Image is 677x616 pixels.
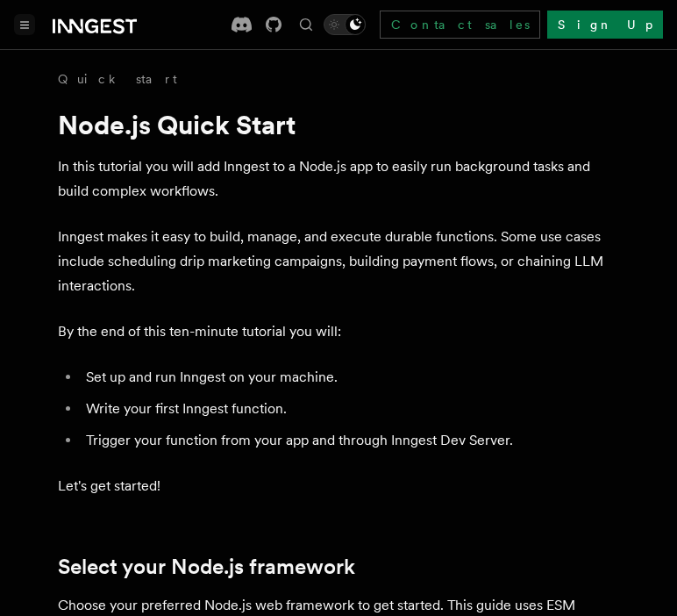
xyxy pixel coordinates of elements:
[58,109,619,140] h1: Node.js Quick Start
[296,14,317,35] button: Find something...
[58,319,619,344] p: By the end of this ten-minute tutorial you will:
[547,11,663,39] a: Sign Up
[58,555,355,579] a: Select your Node.js framework
[14,14,35,35] button: Toggle navigation
[58,70,177,88] a: Quick start
[58,225,619,298] p: Inngest makes it easy to build, manage, and execute durable functions. Some use cases include sch...
[58,474,619,498] p: Let's get started!
[324,14,366,35] button: Toggle dark mode
[81,365,619,390] li: Set up and run Inngest on your machine.
[58,154,619,204] p: In this tutorial you will add Inngest to a Node.js app to easily run background tasks and build c...
[81,397,619,421] li: Write your first Inngest function.
[81,428,619,453] li: Trigger your function from your app and through Inngest Dev Server.
[380,11,540,39] a: Contact sales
